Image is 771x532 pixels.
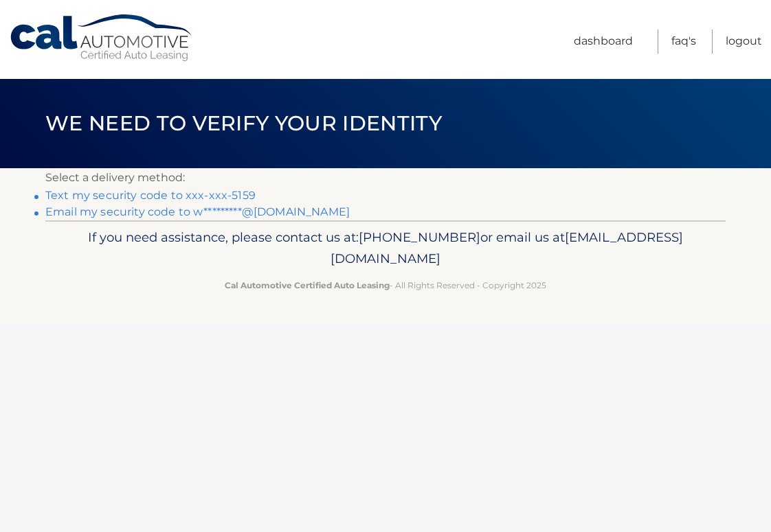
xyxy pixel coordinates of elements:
a: FAQ's [671,30,696,54]
a: Email my security code to w*********@[DOMAIN_NAME] [45,205,350,218]
a: Dashboard [574,30,633,54]
a: Text my security code to xxx-xxx-5159 [45,189,256,202]
a: Cal Automotive [9,14,194,62]
span: We need to verify your identity [45,111,442,136]
p: If you need assistance, please contact us at: or email us at [54,227,717,270]
p: - All Rights Reserved - Copyright 2025 [54,278,717,292]
strong: Cal Automotive Certified Auto Leasing [225,280,390,290]
span: [PHONE_NUMBER] [359,229,480,245]
a: Logout [726,30,762,54]
p: Select a delivery method: [45,168,726,187]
